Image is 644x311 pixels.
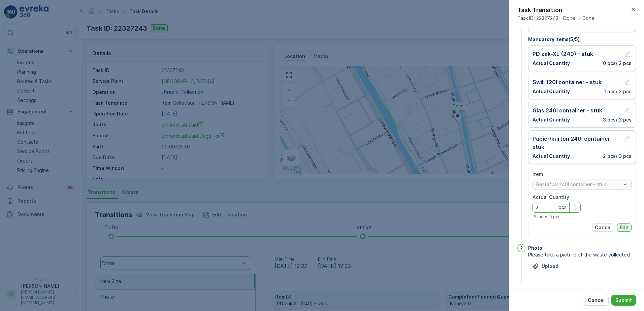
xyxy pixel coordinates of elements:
[604,88,632,95] p: 1 pcs / 2 pcs
[595,224,612,231] p: Cancel
[533,135,623,151] p: Papier/karton 240l container - stuk
[615,297,632,304] p: Submit
[584,295,609,306] button: Cancel
[533,116,570,123] p: Actual Quantity
[528,36,636,43] p: Mandatory Items ( 5 / 5 )
[517,5,594,15] p: Task Transition
[533,106,602,114] p: Glas 240l container - stuk
[533,214,560,219] span: Planned 5 pcs
[603,116,632,123] p: 3 pcs / 3 pcs
[533,194,569,200] label: Actual Quantity
[517,244,525,252] div: 2
[528,245,542,251] p: Photo
[588,297,605,304] p: Cancel
[533,171,543,177] label: Item
[528,261,562,272] button: Upload File
[603,153,632,160] p: 2 pcs / 3 pcs
[558,204,567,211] p: pcs
[611,295,636,306] button: Submit
[542,263,558,270] p: Upload
[617,223,632,232] button: Edit
[620,224,629,231] p: Edit
[533,153,570,160] p: Actual Quantity
[528,251,636,258] span: Please take a picture of the waste collected
[517,15,594,22] span: Task ID: 22327243 - Done -> Done
[592,223,614,232] button: Cancel
[533,78,602,86] p: Swill 120l container - stuk
[533,88,570,95] p: Actual Quantity
[533,50,593,58] p: PD zak-XL (240) - stuk
[533,60,570,67] p: Actual Quantity
[603,60,632,67] p: 0 pcs / 2 pcs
